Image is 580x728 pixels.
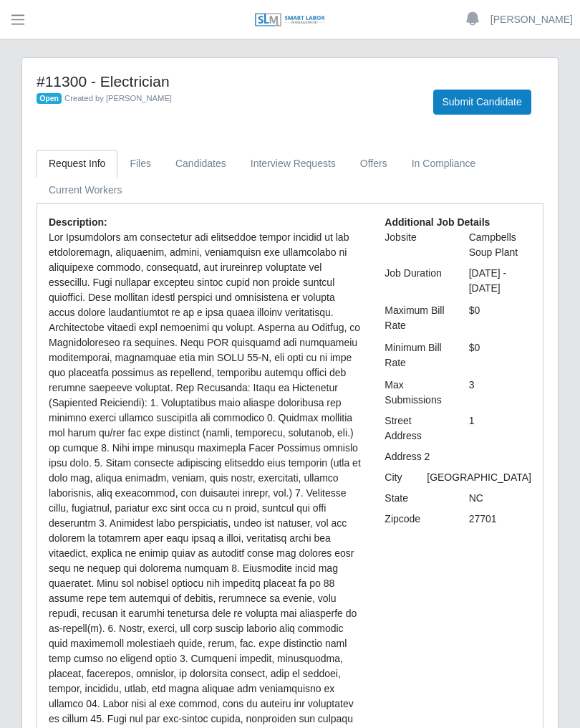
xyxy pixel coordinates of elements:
[348,150,400,178] a: Offers
[458,340,542,370] div: $0
[163,150,238,178] a: Candidates
[374,491,458,506] div: State
[374,266,458,296] div: Job Duration
[37,176,134,204] a: Current Workers
[385,216,490,228] b: Additional Job Details
[374,378,458,408] div: Max Submissions
[433,90,531,115] button: Submit Candidate
[400,150,488,178] a: In Compliance
[238,150,348,178] a: Interview Requests
[458,413,542,444] div: 1
[37,72,412,90] h4: #11300 - Electrician
[374,470,416,485] div: City
[374,413,458,444] div: Street Address
[117,150,163,178] a: Files
[37,150,117,178] a: Request Info
[374,512,458,527] div: Zipcode
[458,230,542,260] div: Campbells Soup Plant
[254,12,326,28] img: SLM Logo
[458,266,542,296] div: [DATE] - [DATE]
[458,303,542,333] div: $0
[374,449,458,464] div: Address 2
[374,340,458,370] div: Minimum Bill Rate
[64,94,172,102] span: Created by [PERSON_NAME]
[374,230,458,260] div: Jobsite
[416,470,542,485] div: [GEOGRAPHIC_DATA]
[37,93,62,105] span: Open
[490,12,573,27] a: [PERSON_NAME]
[458,378,542,408] div: 3
[49,216,107,228] b: Description:
[458,491,542,506] div: NC
[458,512,542,527] div: 27701
[374,303,458,333] div: Maximum Bill Rate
